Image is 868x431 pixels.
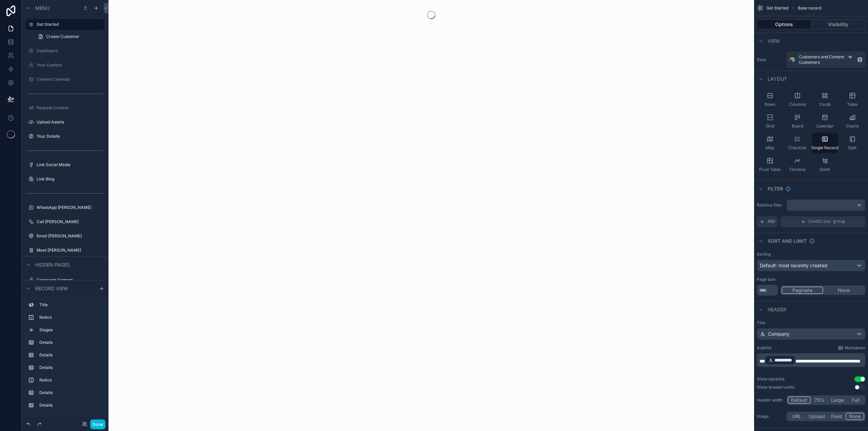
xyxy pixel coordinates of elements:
[37,219,100,224] a: Call [PERSON_NAME]
[757,320,865,326] label: Title
[757,397,784,403] label: Header width
[757,20,811,29] button: Options
[768,185,783,192] span: Filter
[35,261,70,268] span: Hidden pages
[37,277,100,283] label: Campaign Content
[812,133,838,153] button: Single Record
[37,119,100,125] label: Upload Assets
[757,345,771,351] label: Subtitle
[799,54,844,60] span: Customers and Content
[37,176,100,182] label: Link Blog
[760,262,827,268] span: Default: most recently created
[757,260,865,271] button: Default: most recently created
[846,413,864,420] button: None
[757,328,865,340] button: Company
[39,327,99,333] label: Stages
[839,133,865,153] button: Split
[39,403,99,408] label: Details
[845,345,865,351] span: Markdown
[819,102,831,107] span: Cards
[839,111,865,132] button: Charts
[39,340,99,345] label: Details
[39,390,99,395] label: Details
[768,38,780,44] span: View
[34,31,104,42] a: Create Customer
[811,145,838,151] span: Single Record
[828,413,846,420] button: Field
[809,219,845,224] span: Condition group
[37,248,100,253] label: Meet [PERSON_NAME]
[757,277,775,282] label: Page size
[784,90,810,110] button: Columns
[39,365,99,370] label: Details
[757,353,865,367] div: scrollable content
[39,377,99,383] label: Notice
[39,302,99,308] label: Title
[847,102,857,107] span: Table
[37,77,100,82] label: Content Calendar
[788,396,811,404] button: Default
[820,167,830,172] span: Gantt
[765,102,775,107] span: Rows
[823,287,864,294] button: None
[757,111,783,132] button: Grid
[757,133,783,153] button: Map
[787,52,865,68] a: Customers and ContentCustomers
[37,22,100,27] label: Get Started
[759,167,781,172] span: Pivot Table
[806,413,828,420] button: Upload
[812,111,838,132] button: Calendar
[37,105,100,111] label: Request Content
[757,385,794,390] div: Show breadcrumbs
[768,306,786,313] span: Header
[39,315,99,320] label: Notice
[768,76,787,82] span: Layout
[782,287,823,294] button: Paginate
[757,57,784,62] label: Data
[768,219,775,224] span: AND
[784,133,810,153] button: Checklist
[784,111,810,132] button: Board
[838,345,865,351] a: Markdown
[35,5,50,12] span: Menu
[848,145,856,151] span: Split
[847,396,864,404] button: Full
[789,57,795,62] img: Airtable Logo
[37,162,100,168] label: Link Social Media
[798,5,821,11] span: Base record
[816,123,834,129] span: Calendar
[46,34,79,39] span: Create Customer
[811,20,866,29] button: Visibility
[812,155,838,175] button: Gantt
[37,134,100,139] label: Your Details
[757,376,785,382] div: Show backlink
[37,48,100,54] label: Dashboard
[811,396,828,404] button: 75%
[784,155,810,175] button: Timeline
[90,419,105,429] button: Done
[37,205,100,210] label: WhatsApp [PERSON_NAME]
[828,396,847,404] button: Large
[788,145,806,151] span: Checklist
[766,145,774,151] span: Map
[22,296,108,417] div: scrollable content
[39,352,99,358] label: Details
[766,123,774,129] span: Grid
[37,233,100,239] label: Email [PERSON_NAME]
[757,202,784,208] label: Relative filter
[37,62,100,68] label: Your Content
[788,413,806,420] button: URL
[757,90,783,110] button: Rows
[839,90,865,110] button: Table
[812,90,838,110] button: Cards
